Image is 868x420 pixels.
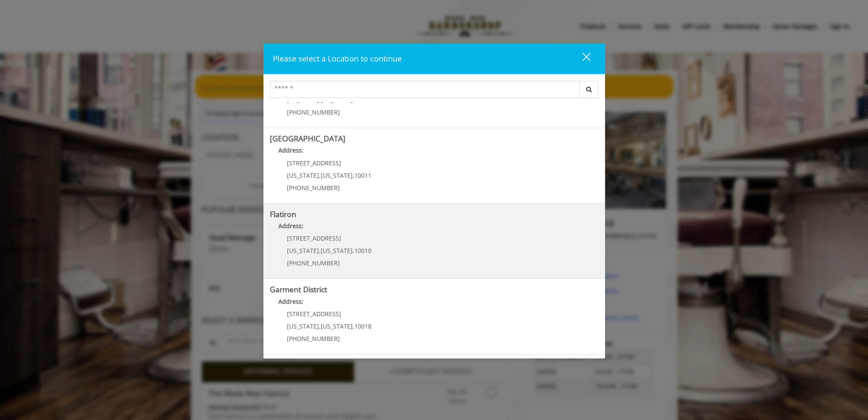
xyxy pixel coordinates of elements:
span: 10018 [354,322,371,330]
span: [US_STATE] [287,171,319,179]
div: close dialog [573,52,590,65]
span: , [353,171,354,179]
span: [US_STATE] [321,322,353,330]
b: Address: [278,146,304,154]
span: [US_STATE] [321,247,353,255]
span: Please select a Location to continue [273,53,402,64]
b: [GEOGRAPHIC_DATA] [270,133,345,144]
span: [US_STATE] [287,247,319,255]
span: [STREET_ADDRESS] [287,159,341,167]
span: [PHONE_NUMBER] [287,184,340,192]
span: , [353,322,354,330]
span: , [353,247,354,255]
span: [PHONE_NUMBER] [287,108,340,116]
span: [STREET_ADDRESS] [287,310,341,318]
span: [PHONE_NUMBER] [287,335,340,343]
span: 10011 [354,171,371,179]
span: 10010 [354,247,371,255]
span: [STREET_ADDRESS] [287,234,341,242]
button: close dialog [567,50,596,68]
span: [PHONE_NUMBER] [287,259,340,267]
b: Garment District [270,284,327,294]
div: Center Select [270,81,599,102]
b: Address: [278,222,304,230]
b: Address: [278,297,304,305]
span: , [319,322,321,330]
span: , [319,171,321,179]
b: Flatiron [270,209,296,219]
span: , [319,247,321,255]
input: Search Center [270,81,580,98]
span: [US_STATE] [321,171,353,179]
i: Search button [584,86,594,92]
span: [US_STATE] [287,322,319,330]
